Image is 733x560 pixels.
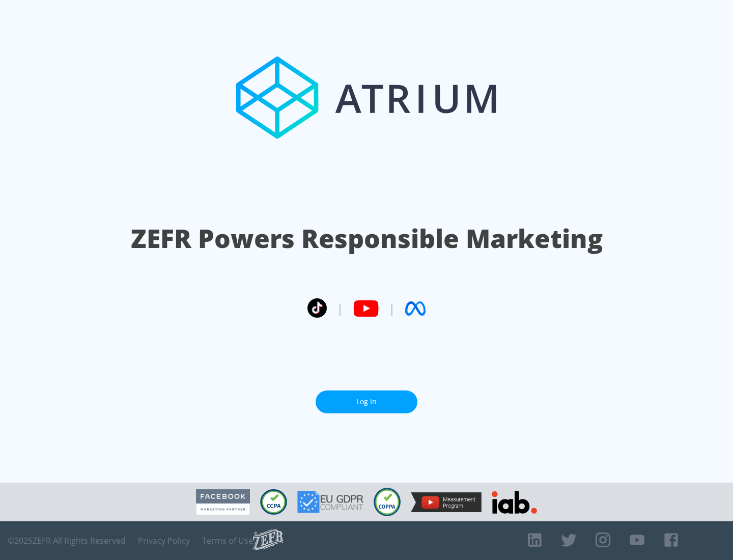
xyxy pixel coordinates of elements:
a: Terms of Use [202,536,253,546]
img: GDPR Compliant [297,491,363,513]
span: | [389,301,395,316]
span: | [337,301,343,316]
img: YouTube Measurement Program [411,492,482,512]
img: COPPA Compliant [374,488,401,516]
img: CCPA Compliant [260,489,287,515]
span: © 2025 ZEFR All Rights Reserved [8,536,126,546]
h1: ZEFR Powers Responsible Marketing [131,221,603,256]
img: Facebook Marketing Partner [196,489,250,515]
a: Log In [316,390,417,413]
img: IAB [492,491,537,514]
a: Privacy Policy [138,536,190,546]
